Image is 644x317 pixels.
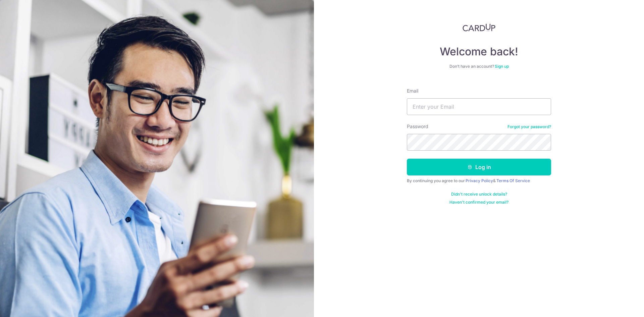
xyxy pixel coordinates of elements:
[451,192,507,197] a: Didn't receive unlock details?
[449,200,508,205] a: Haven't confirmed your email?
[407,159,551,175] button: Log in
[466,178,493,183] a: Privacy Policy
[463,23,495,32] img: CardUp Logo
[407,178,551,183] div: By continuing you agree to our &
[507,124,551,129] a: Forgot your password?
[407,88,418,94] label: Email
[496,178,530,183] a: Terms Of Service
[407,45,551,58] h4: Welcome back!
[407,123,428,130] label: Password
[407,64,551,69] div: Don’t have an account?
[407,98,551,115] input: Enter your Email
[495,64,509,69] a: Sign up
